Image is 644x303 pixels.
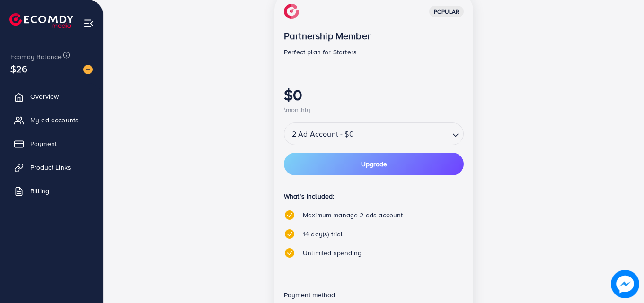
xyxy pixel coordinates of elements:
[284,46,464,58] p: Perfect plan for Starters
[284,4,299,19] img: img
[284,105,310,114] span: \monthly
[284,289,464,301] p: Payment method
[284,209,295,221] img: tick
[284,30,464,42] p: Partnership Member
[30,163,71,172] span: Product Links
[7,158,96,177] a: Product Links
[429,6,464,17] div: popular
[83,65,93,74] img: image
[303,229,343,239] span: 14 day(s) trial
[10,62,27,76] span: $26
[7,111,96,130] a: My ad accounts
[361,161,387,167] span: Upgrade
[284,122,464,145] div: Search for option
[9,13,73,28] img: logo
[284,247,295,259] img: tick
[30,92,59,101] span: Overview
[7,182,96,200] a: Billing
[284,86,464,104] h1: $0
[611,270,639,298] img: image
[357,126,449,142] input: Search for option
[7,87,96,106] a: Overview
[30,115,79,125] span: My ad accounts
[284,228,295,240] img: tick
[303,248,362,258] span: Unlimited spending
[10,52,62,61] span: Ecomdy Balance
[83,18,94,29] img: menu
[284,153,464,175] button: Upgrade
[7,134,96,153] a: Payment
[30,139,57,148] span: Payment
[284,190,464,202] p: What’s included:
[30,186,49,196] span: Billing
[290,125,356,142] span: 2 Ad Account - $0
[303,210,403,220] span: Maximum manage 2 ads account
